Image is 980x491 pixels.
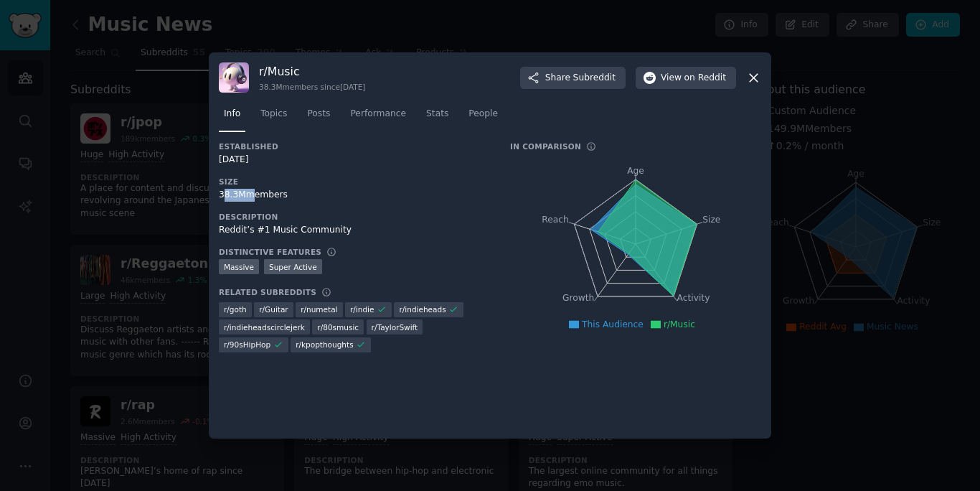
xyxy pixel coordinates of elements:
span: Topics [260,108,287,121]
h3: Established [219,141,490,151]
img: Music [219,62,249,93]
span: Share [545,72,616,85]
div: Reddit’s #1 Music Community [219,224,490,237]
h3: r/ Music [259,64,365,79]
span: r/ 90sHipHop [224,340,270,350]
span: r/ goth [224,304,247,314]
span: Subreddit [573,72,616,85]
tspan: Size [702,215,720,225]
span: r/ indieheadscirclejerk [224,322,305,332]
div: 38.3M members since [DATE] [259,82,365,92]
span: on Reddit [684,72,726,85]
span: r/ indie [350,304,374,314]
div: 38.3M members [219,189,490,202]
a: Stats [421,103,453,132]
button: Viewon Reddit [636,67,736,90]
h3: In Comparison [510,141,581,151]
a: People [463,103,503,132]
h3: Related Subreddits [219,287,316,297]
div: Massive [219,259,259,274]
a: Info [219,103,245,132]
span: r/ indieheads [399,304,446,314]
span: People [468,108,498,121]
span: View [661,72,726,85]
span: Performance [350,108,406,121]
span: Posts [307,108,330,121]
span: r/ TaylorSwift [372,322,418,332]
span: r/ Guitar [259,304,288,314]
tspan: Growth [562,294,594,304]
a: Posts [302,103,335,132]
a: Performance [345,103,411,132]
h3: Description [219,212,490,222]
span: r/ 80smusic [317,322,359,332]
h3: Size [219,177,490,187]
button: ShareSubreddit [520,67,626,90]
span: r/ numetal [301,304,337,314]
h3: Distinctive Features [219,247,321,257]
span: Stats [426,108,448,121]
span: This Audience [582,319,644,329]
span: r/ kpopthoughts [296,340,353,350]
div: Super Active [264,259,322,274]
tspan: Reach [542,215,569,225]
a: Topics [255,103,292,132]
tspan: Age [627,166,644,176]
tspan: Activity [677,294,710,304]
div: [DATE] [219,154,490,167]
span: r/Music [664,319,695,329]
span: Info [224,108,240,121]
